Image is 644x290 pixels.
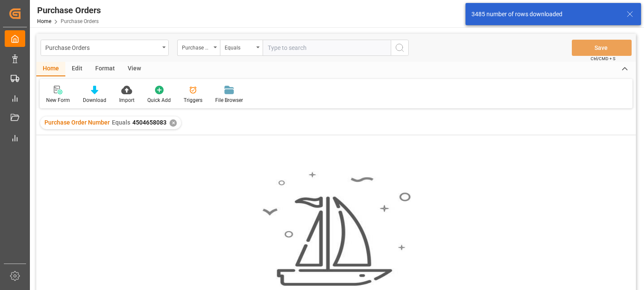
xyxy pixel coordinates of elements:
[182,42,211,52] div: Purchase Order Number
[112,119,130,126] span: Equals
[220,40,263,56] button: open menu
[215,96,243,104] div: File Browser
[177,40,220,56] button: open menu
[45,42,159,52] div: Purchase Orders
[83,96,106,104] div: Download
[391,40,409,56] button: search button
[65,62,89,76] div: Edit
[119,96,135,104] div: Import
[36,62,65,76] div: Home
[89,62,121,76] div: Format
[591,55,615,62] span: Ctrl/CMD + S
[44,119,110,126] span: Purchase Order Number
[37,4,101,17] div: Purchase Orders
[471,10,618,19] div: 3485 number of rows downloaded
[132,119,167,126] span: 4504658083
[572,40,632,56] button: Save
[261,171,411,287] img: smooth_sailing.jpeg
[184,96,202,104] div: Triggers
[37,18,51,24] a: Home
[46,96,70,104] div: New Form
[225,42,254,52] div: Equals
[147,96,171,104] div: Quick Add
[263,40,391,56] input: Type to search
[121,62,147,76] div: View
[170,119,177,127] div: ✕
[41,40,169,56] button: open menu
